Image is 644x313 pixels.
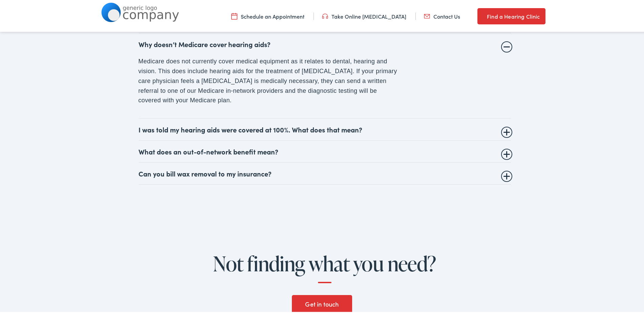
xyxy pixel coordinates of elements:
[322,11,406,19] a: Take Online [MEDICAL_DATA]
[292,294,352,313] a: Get in touch
[322,11,328,19] img: utility icon
[138,146,511,154] summary: What does an out-of-network benefit mean?
[138,124,511,132] summary: I was told my hearing aids were covered at 100%. What does that mean?
[138,39,511,47] summary: Why doesn’t Medicare cover hearing aids?
[231,11,237,19] img: utility icon
[424,11,430,19] img: utility icon
[424,11,460,19] a: Contact Us
[138,168,511,176] summary: Can you bill wax removal to my insurance?
[203,251,447,282] h2: Not finding what you need?
[477,11,484,19] img: utility icon
[138,55,399,104] p: Medicare does not currently cover medical equipment as it relates to dental, hearing and vision. ...
[477,7,545,23] a: Find a Hearing Clinic
[231,11,304,19] a: Schedule an Appointment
